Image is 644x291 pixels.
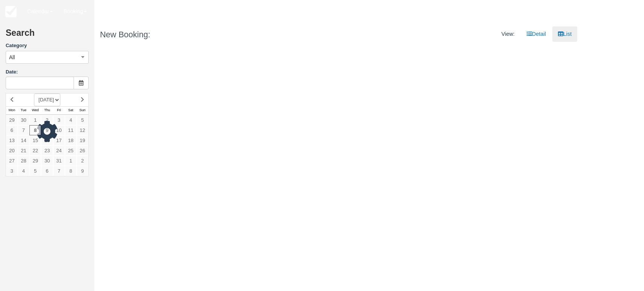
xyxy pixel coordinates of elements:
span: All [9,54,15,61]
h1: New Booking: [100,30,330,39]
button: All [6,51,89,64]
label: Date: [6,69,89,76]
li: View: [496,26,520,42]
a: Detail [521,26,552,42]
img: checkfront-main-nav-mini-logo.png [5,6,17,17]
label: Category [6,42,89,49]
a: 8 [29,125,41,135]
a: List [552,26,577,42]
h2: Search [6,28,89,42]
p: Muy'Ono Adventures [581,11,631,19]
p: Tours Reservations [581,4,631,11]
div: T [564,6,576,18]
span: Help [543,8,554,14]
i: Help [536,9,541,14]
